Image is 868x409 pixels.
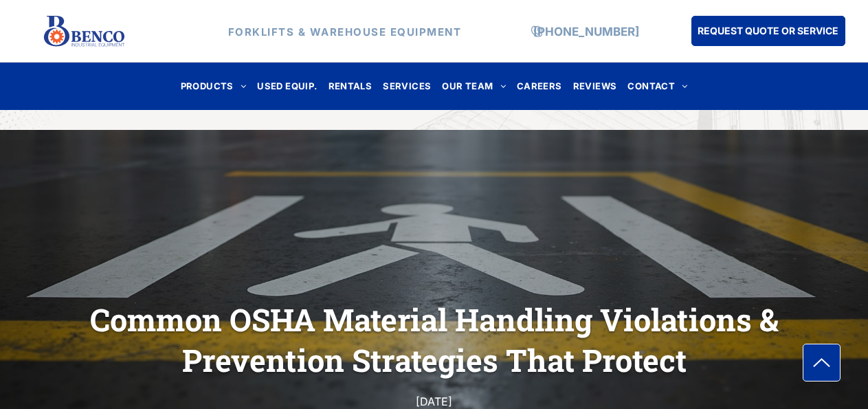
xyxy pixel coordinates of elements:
h1: Common OSHA Material Handling Violations & Prevention Strategies That Protect [56,298,812,382]
a: USED EQUIP. [252,77,322,96]
span: REQUEST QUOTE OR SERVICE [698,18,838,43]
strong: FORKLIFTS & WAREHOUSE EQUIPMENT [228,25,462,38]
a: PRODUCTS [175,77,252,96]
a: CAREERS [511,77,568,96]
a: RENTALS [323,77,378,96]
a: CONTACT [622,77,693,96]
a: REQUEST QUOTE OR SERVICE [691,16,845,46]
a: [PHONE_NUMBER] [533,24,639,38]
a: REVIEWS [568,77,623,96]
a: SERVICES [377,77,436,96]
a: OUR TEAM [436,77,511,96]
